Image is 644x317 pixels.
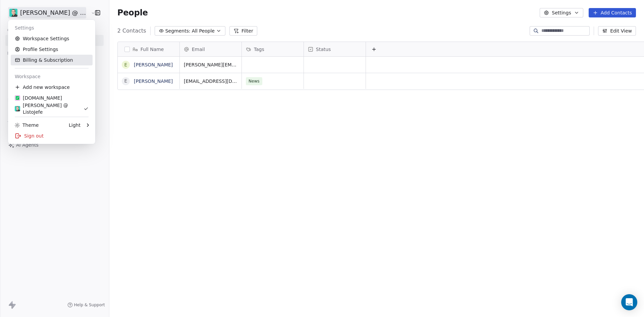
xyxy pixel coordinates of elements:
div: Add new workspace [11,82,93,93]
div: Settings [11,22,93,33]
div: Workspace [11,71,93,82]
div: [PERSON_NAME] @ ListoJefe [15,102,84,115]
div: [DOMAIN_NAME] [15,95,62,101]
a: Profile Settings [11,44,93,55]
img: Enrique-6s-4-LJ.png [15,106,20,111]
img: ListoJefe.com%20icon%201080x1080%20Transparent-bg.png [15,95,20,101]
a: Billing & Subscription [11,55,93,65]
a: Workspace Settings [11,33,93,44]
div: Sign out [11,130,93,141]
div: Theme [15,122,39,128]
div: Light [69,122,80,128]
